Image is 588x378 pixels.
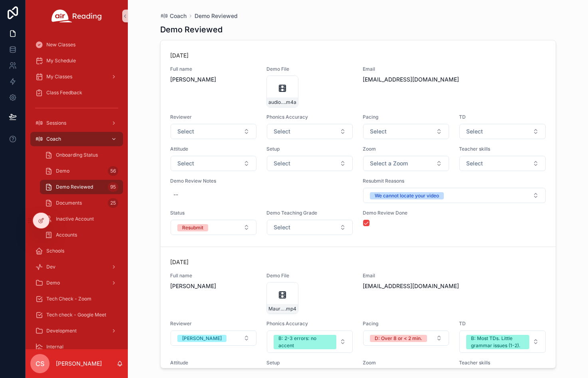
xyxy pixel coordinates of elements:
span: Demo Reviewed [195,12,238,20]
div: B: Most TDs. Little grammar issues (1-2). [471,335,524,349]
button: Select Button [267,156,353,171]
span: Demo Reviewed [56,184,93,190]
div: D: Over 8 or < 2 min. [375,335,422,342]
span: Select [177,127,194,135]
span: New Classes [46,42,75,48]
div: We cannot locate your video [375,192,439,199]
span: Demo [46,280,60,286]
span: Demo Teaching Grade [266,210,353,216]
a: Onboarding Status [40,148,123,162]
a: Class Feedback [30,86,123,100]
span: My Schedule [46,58,76,64]
h1: Demo Reviewed [160,24,222,35]
span: Internal [46,344,64,350]
span: Resubmit Reasons [363,178,546,184]
span: Demo File [266,66,353,72]
div: [PERSON_NAME] [182,335,222,342]
span: Select a Zoom [370,159,408,167]
p: [DATE] [170,258,189,266]
a: Coach [30,132,123,146]
a: Development [30,324,123,338]
div: B: 2-3 errors: no accent [278,335,332,349]
div: 56 [108,166,118,176]
span: Status [170,210,257,216]
span: Coach [170,12,187,20]
span: Full name [170,66,257,72]
span: Inactive Account [56,216,94,222]
span: Setup [266,146,353,152]
span: .m4a [285,99,296,105]
a: Documents25 [40,196,123,210]
a: Schools [30,244,123,258]
span: [PERSON_NAME] [170,282,257,290]
span: Select [274,127,290,135]
button: Select Button [267,220,353,235]
p: [DATE] [170,52,189,60]
p: [PERSON_NAME] [56,360,102,368]
span: Attitude [170,146,257,152]
button: Select Button [171,156,256,171]
span: Accounts [56,232,77,238]
span: Zoom [363,146,449,152]
div: Resubmit [182,224,203,231]
img: App logo [52,10,102,22]
span: Select [466,159,483,167]
span: TD [459,114,546,120]
span: Demo Review Notes [170,178,354,184]
span: Tech Check - Zoom [46,296,91,302]
span: Select [370,127,387,135]
span: Teacher skills [459,360,546,366]
span: Pacing [363,114,449,120]
span: Setup [266,360,353,366]
a: Demo [30,276,123,290]
a: Internal [30,340,123,354]
span: Email [363,273,546,279]
span: Dev [46,264,56,270]
a: Inactive Account [40,212,123,226]
span: Schools [46,248,64,254]
span: Demo File [266,273,353,279]
button: Select Button [459,330,545,353]
button: Select Button [363,124,449,139]
span: Tech check - Google Meet [46,312,106,318]
span: Select [466,127,483,135]
span: TD [459,320,546,327]
a: My Schedule [30,54,123,68]
a: Accounts [40,228,123,242]
span: Demo Review Done [363,210,449,216]
a: Dev [30,260,123,274]
span: Zoom [363,360,449,366]
div: 25 [108,198,118,208]
span: MaureenPalmersheim [268,306,285,312]
span: Pacing [363,320,449,327]
span: [EMAIL_ADDRESS][DOMAIN_NAME] [363,282,546,290]
span: Select [177,159,194,167]
a: My Classes [30,70,123,84]
a: New Classes [30,38,123,52]
button: Unselect WE_CANNOT_LOCATE_YOUR_VIDEO [370,191,444,199]
a: Tech Check - Zoom [30,292,123,306]
div: 95 [108,182,118,192]
span: My Classes [46,74,72,80]
div: -- [173,191,178,199]
span: Sessions [46,120,66,126]
span: Teacher skills [459,146,546,152]
span: Development [46,328,77,334]
a: Tech check - Google Meet [30,308,123,322]
button: Select Button [171,124,256,139]
span: Full name [170,273,257,279]
button: Select Button [171,330,256,346]
button: Select Button [459,124,545,139]
button: Select Button [363,188,546,203]
a: Sessions [30,116,123,130]
a: Demo56 [40,164,123,178]
button: Select Button [171,220,256,235]
span: CS [36,359,44,368]
span: Select [274,223,290,231]
span: Reviewer [170,114,257,120]
span: Onboarding Status [56,152,98,158]
span: audio1673881305 [268,99,285,105]
button: Select Button [267,124,353,139]
span: [EMAIL_ADDRESS][DOMAIN_NAME] [363,76,546,84]
button: Select Button [267,330,353,353]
